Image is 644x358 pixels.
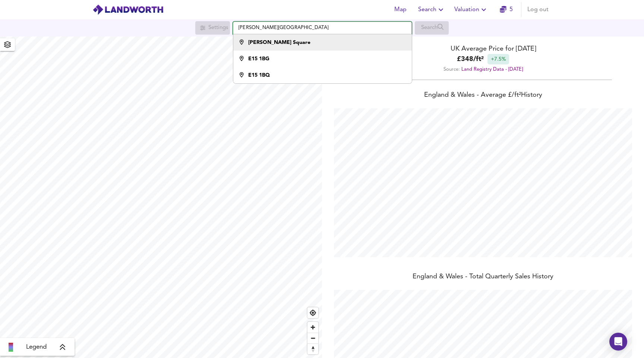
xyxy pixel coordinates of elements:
div: +7.5% [487,54,509,64]
img: logo [92,4,164,15]
span: Map [391,4,409,15]
button: Search [415,2,448,17]
span: Search [418,4,445,15]
span: Log out [527,4,549,15]
input: Enter a location... [233,22,412,34]
button: Map [388,2,412,17]
span: Legend [26,343,47,352]
div: Search for a location first or explore the map [415,21,449,35]
button: Zoom in [307,322,318,333]
strong: [PERSON_NAME] Square [248,40,310,45]
button: 5 [494,2,518,17]
button: Valuation [451,2,491,17]
a: Land Registry Data - [DATE] [461,67,523,72]
b: £ 348 / ft² [457,54,484,64]
div: Source: [322,64,644,74]
div: Open Intercom Messenger [609,333,627,351]
span: Valuation [454,4,488,15]
button: Find my location [307,307,318,318]
button: Zoom out [307,333,318,343]
div: UK Average Price for [DATE] [322,44,644,54]
div: England & Wales - Total Quarterly Sales History [322,272,644,282]
div: England & Wales - Average £/ ft² History [322,90,644,101]
button: Log out [524,2,552,17]
strong: E15 1BG [248,56,269,61]
a: 5 [500,4,513,15]
strong: E15 1BQ [248,73,270,78]
button: Reset bearing to north [307,343,318,354]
